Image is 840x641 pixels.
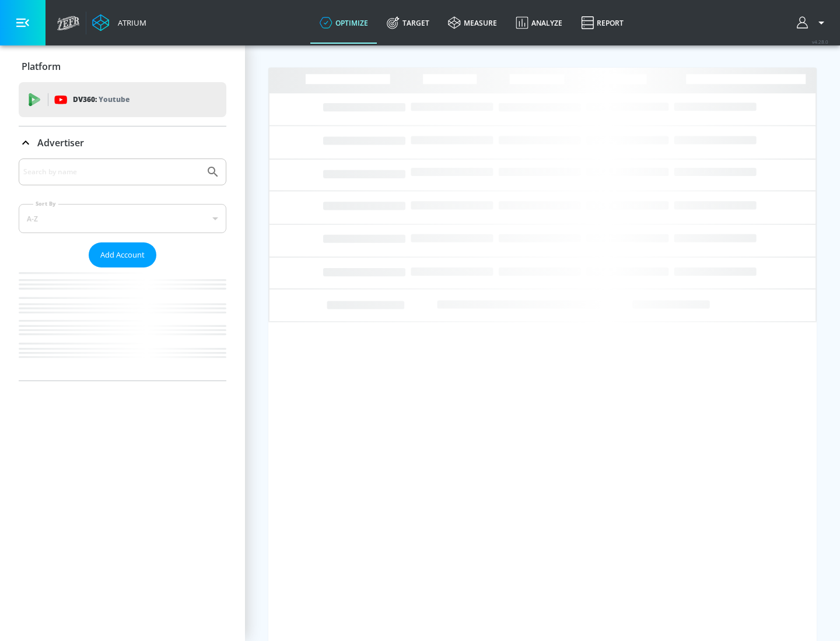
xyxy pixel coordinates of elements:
[23,164,200,179] input: Search by name
[19,204,226,233] div: A-Z
[310,2,377,44] a: optimize
[100,248,145,262] span: Add Account
[572,2,633,44] a: Report
[92,14,146,31] a: Atrium
[19,159,226,381] div: Advertiser
[89,242,156,267] button: Add Account
[506,2,572,44] a: Analyze
[99,93,129,105] p: Youtube
[33,200,58,207] label: Sort By
[19,50,226,83] div: Platform
[19,82,226,117] div: DV360: Youtube
[73,93,129,106] p: DV360:
[113,17,146,28] div: Atrium
[812,38,828,45] span: v 4.28.0
[19,126,226,159] div: Advertiser
[22,60,61,73] p: Platform
[37,136,84,149] p: Advertiser
[377,2,439,44] a: Target
[19,267,226,381] nav: list of Advertiser
[439,2,506,44] a: measure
